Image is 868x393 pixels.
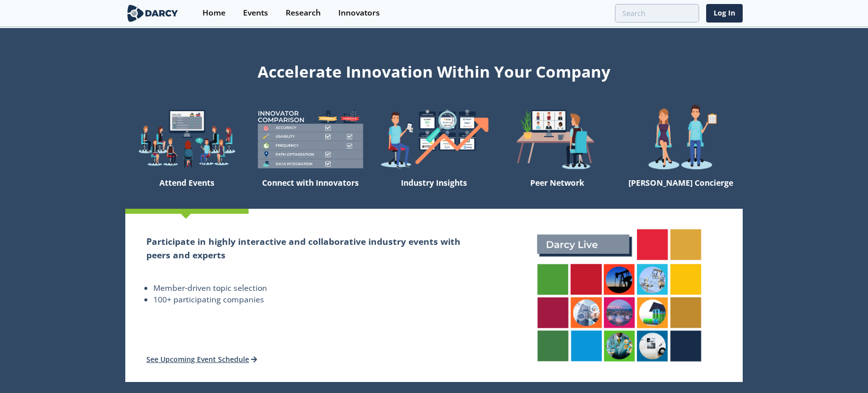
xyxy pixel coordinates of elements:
[249,104,372,174] img: welcome-compare-1b687586299da8f117b7ac84fd957760.png
[706,4,743,23] a: Log In
[372,174,496,209] div: Industry Insights
[125,104,249,174] img: welcome-explore-560578ff38cea7c86bcfe544b5e45342.png
[619,174,743,209] div: [PERSON_NAME] Concierge
[125,5,180,22] img: logo-wide.svg
[153,294,475,306] li: 100+ participating companies
[619,104,743,174] img: welcome-concierge-wide-20dccca83e9cbdbb601deee24fb8df72.png
[496,104,619,174] img: welcome-attend-b816887fc24c32c29d1763c6e0ddb6e6.png
[527,219,712,372] img: attend-events-831e21027d8dfeae142a4bc70e306247.png
[249,174,372,209] div: Connect with Innovators
[125,56,743,83] div: Accelerate Innovation Within Your Company
[496,174,619,209] div: Peer Network
[615,4,699,23] input: Advanced Search
[286,9,321,17] div: Research
[202,9,226,17] div: Home
[153,282,475,294] li: Member-driven topic selection
[243,9,268,17] div: Events
[125,174,249,209] div: Attend Events
[146,235,475,261] h2: Participate in highly interactive and collaborative industry events with peers and experts
[372,104,496,174] img: welcome-find-a12191a34a96034fcac36f4ff4d37733.png
[338,9,380,17] div: Innovators
[146,354,257,364] a: See Upcoming Event Schedule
